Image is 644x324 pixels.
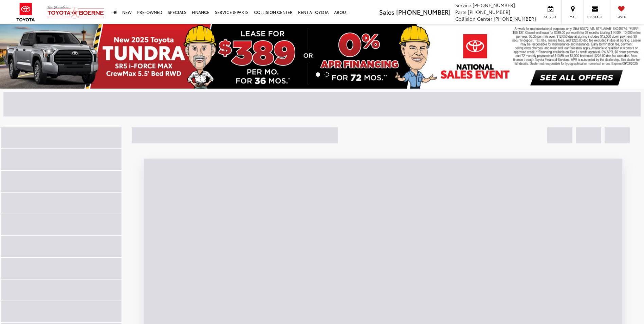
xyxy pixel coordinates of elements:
span: [PHONE_NUMBER] [473,2,515,8]
span: Sales [379,7,394,16]
span: [PHONE_NUMBER] [468,8,510,15]
span: Service [455,2,471,8]
span: Service [543,15,558,19]
img: Vic Vaughan Toyota of Boerne [47,5,105,19]
span: [PHONE_NUMBER] [494,15,536,22]
span: Saved [614,15,629,19]
span: [PHONE_NUMBER] [396,7,450,16]
span: Map [565,15,580,19]
span: Parts [455,8,466,15]
span: Contact [587,15,603,19]
span: Collision Center [455,15,492,22]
